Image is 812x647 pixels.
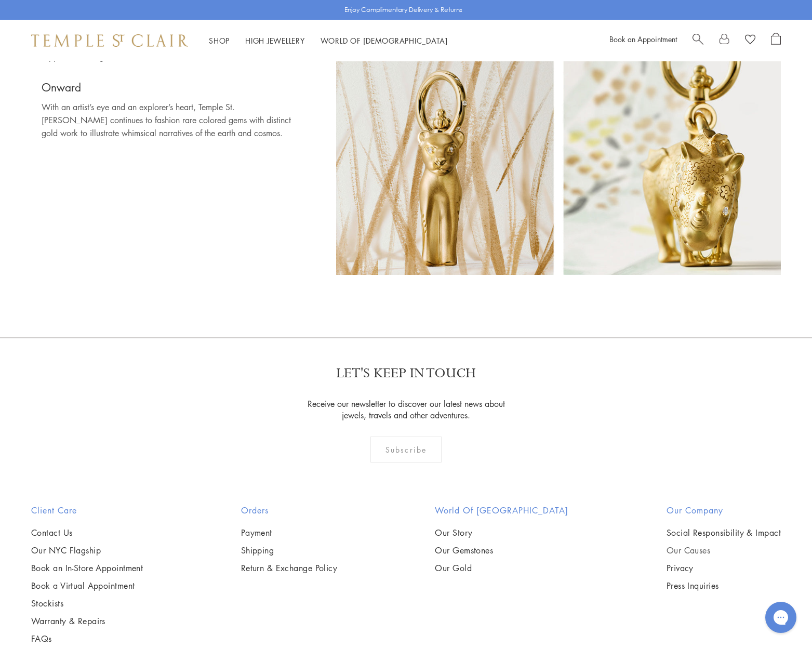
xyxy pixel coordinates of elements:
a: High JewelleryHigh Jewellery [245,35,305,46]
a: Shipping [241,545,338,556]
a: Return & Exchange Policy [241,562,338,574]
h2: Client Care [31,504,143,517]
a: Our Causes [667,545,781,556]
a: Book an Appointment [609,34,677,44]
a: Open Shopping Bag [771,33,781,48]
a: View Wishlist [745,33,755,48]
a: Social Responsibility & Impact [667,527,781,538]
p: With an artist’s eye and an explorer’s heart, Temple St. [PERSON_NAME] continues to fashion rare ... [42,101,301,140]
p: LET'S KEEP IN TOUCH [336,364,476,382]
p: Enjoy Complimentary Delivery & Returns [344,5,462,15]
p: Onward [42,79,301,96]
h2: Orders [241,504,338,517]
a: Press Inquiries [667,580,781,591]
nav: Main navigation [209,34,448,47]
a: Privacy [667,562,781,574]
a: Search [693,33,703,48]
h2: World of [GEOGRAPHIC_DATA] [435,504,568,517]
img: Temple St. Clair [31,34,188,47]
a: Our NYC Flagship [31,545,143,556]
a: Book an In-Store Appointment [31,562,143,574]
a: Book a Virtual Appointment [31,580,143,591]
iframe: Gorgias live chat messenger [760,598,802,637]
a: Our Story [435,527,568,538]
a: World of [DEMOGRAPHIC_DATA]World of [DEMOGRAPHIC_DATA] [321,35,448,46]
a: FAQs [31,633,143,644]
a: Our Gemstones [435,545,568,556]
h2: Our Company [667,504,781,517]
a: Payment [241,527,338,538]
a: Contact Us [31,527,143,538]
a: Our Gold [435,562,568,574]
div: Subscribe [370,437,442,463]
a: Warranty & Repairs [31,615,143,627]
a: ShopShop [209,35,230,46]
a: Stockists [31,598,143,609]
p: Receive our newsletter to discover our latest news about jewels, travels and other adventures. [301,398,511,421]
